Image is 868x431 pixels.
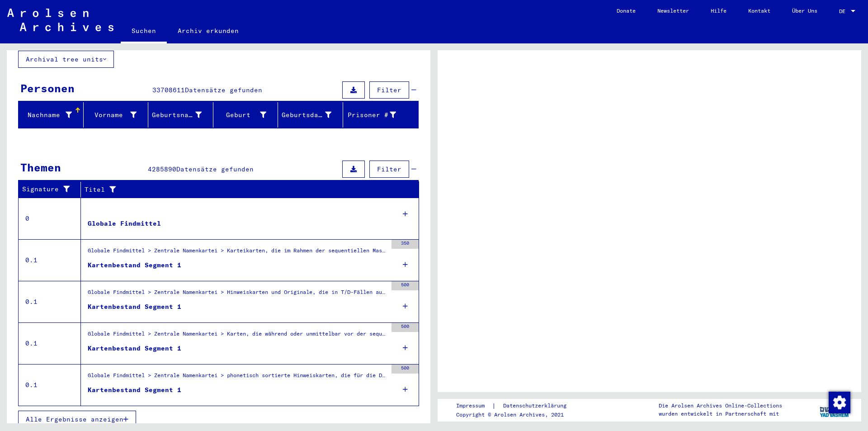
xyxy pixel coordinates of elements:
[213,102,278,128] mat-header-cell: Geburt‏
[19,281,81,322] td: 0.1
[20,159,61,175] div: Themen
[148,102,213,128] mat-header-cell: Geburtsname
[167,20,250,42] a: Archiv erkunden
[87,108,148,122] div: Vorname
[88,371,387,384] div: Globale Findmittel > Zentrale Namenkartei > phonetisch sortierte Hinweiskarten, die für die Digit...
[343,102,419,128] mat-header-cell: Prisoner #
[456,401,577,411] div: |
[20,80,75,96] div: Personen
[659,402,782,410] p: Die Arolsen Archives Online-Collections
[88,344,181,353] div: Kartenbestand Segment 1
[347,110,396,120] div: Prisoner #
[282,108,343,122] div: Geburtsdatum
[185,86,262,94] span: Datensätze gefunden
[88,246,387,259] div: Globale Findmittel > Zentrale Namenkartei > Karteikarten, die im Rahmen der sequentiellen Massend...
[392,281,419,290] div: 500
[347,108,408,122] div: Prisoner #
[496,401,577,411] a: Datenschutzerklärung
[19,102,84,128] mat-header-cell: Nachname
[818,398,852,421] img: yv_logo.png
[18,51,114,68] button: Archival tree units
[22,108,83,122] div: Nachname
[217,108,278,122] div: Geburt‏
[88,385,181,395] div: Kartenbestand Segment 1
[839,8,849,14] span: DE
[392,240,419,249] div: 350
[829,392,850,413] img: Zustimmung ändern
[369,161,409,178] button: Filter
[88,288,387,301] div: Globale Findmittel > Zentrale Namenkartei > Hinweiskarten und Originale, die in T/D-Fällen aufgef...
[392,323,419,332] div: 500
[22,185,74,194] div: Signature
[22,110,72,120] div: Nachname
[19,322,81,364] td: 0.1
[217,110,267,120] div: Geburt‏
[148,165,176,173] span: 4285890
[282,110,331,120] div: Geburtsdatum
[659,410,782,418] p: wurden entwickelt in Partnerschaft mit
[88,219,161,228] div: Globale Findmittel
[85,182,410,197] div: Titel
[377,165,401,173] span: Filter
[88,260,181,270] div: Kartenbestand Segment 1
[88,302,181,312] div: Kartenbestand Segment 1
[121,20,167,43] a: Suchen
[19,239,81,281] td: 0.1
[88,330,387,342] div: Globale Findmittel > Zentrale Namenkartei > Karten, die während oder unmittelbar vor der sequenti...
[152,86,185,94] span: 33708611
[84,102,149,128] mat-header-cell: Vorname
[85,185,401,194] div: Titel
[26,415,123,423] span: Alle Ergebnisse anzeigen
[87,110,137,120] div: Vorname
[22,182,83,197] div: Signature
[152,108,213,122] div: Geburtsname
[19,364,81,406] td: 0.1
[7,9,113,31] img: Arolsen_neg.svg
[456,401,492,411] a: Impressum
[176,165,254,173] span: Datensätze gefunden
[278,102,343,128] mat-header-cell: Geburtsdatum
[456,411,577,419] p: Copyright © Arolsen Archives, 2021
[18,411,136,428] button: Alle Ergebnisse anzeigen
[392,365,419,374] div: 500
[377,86,401,94] span: Filter
[19,198,81,239] td: 0
[369,81,409,99] button: Filter
[152,110,202,120] div: Geburtsname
